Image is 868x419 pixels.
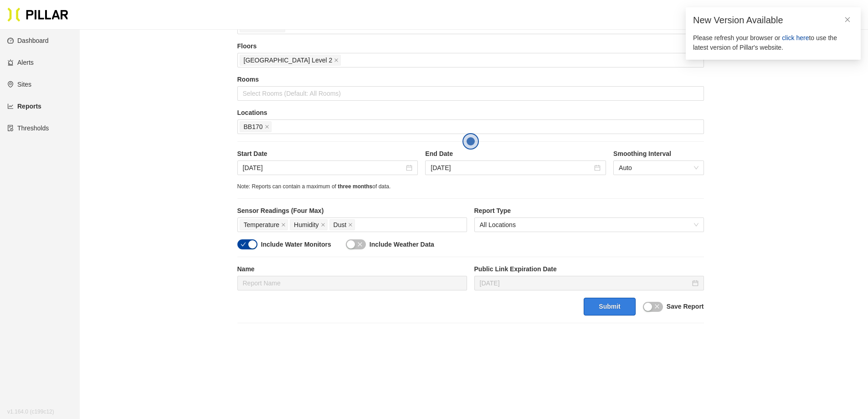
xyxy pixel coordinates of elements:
[237,182,704,191] div: Note: Reports can contain a maximum of of data.
[261,240,331,249] label: Include Water Monitors
[474,264,704,274] label: Public Link Expiration Date
[237,206,467,216] label: Sensor Readings (Four Max)
[782,34,809,41] span: click here
[265,124,269,130] span: close
[7,124,49,132] a: exceptionThresholds
[462,133,479,150] button: Open the dialog
[7,7,68,22] img: Pillar Technologies
[294,220,318,230] span: Humidity
[334,220,347,230] span: Dust
[237,75,704,84] label: Rooms
[7,81,31,88] a: environmentSites
[338,183,372,190] span: three months
[7,103,41,110] a: line-chartReports
[480,218,699,232] span: All Locations
[281,222,286,228] span: close
[693,33,853,52] p: Please refresh your browser or to use the latest version of Pillar's website.
[480,278,690,288] input: Oct 6, 2025
[357,242,363,247] span: close
[237,41,704,51] label: Floors
[7,59,34,66] a: alertAlerts
[237,108,704,118] label: Locations
[244,55,333,65] span: [GEOGRAPHIC_DATA] Level 2
[654,304,660,309] span: close
[348,222,353,228] span: close
[431,163,592,173] input: Sep 22, 2025
[7,37,49,44] a: dashboardDashboard
[243,163,405,173] input: Sep 15, 2025
[584,298,635,316] button: Submit
[370,240,434,249] label: Include Weather Data
[619,161,698,175] span: Auto
[474,206,704,216] label: Report Type
[244,220,280,230] span: Temperature
[241,242,246,247] span: check
[237,264,467,274] label: Name
[844,16,851,23] span: close
[237,276,467,290] input: Report Name
[321,222,325,228] span: close
[334,58,339,63] span: close
[237,149,418,159] label: Start Date
[667,302,704,311] label: Save Report
[613,149,704,159] label: Smoothing Interval
[244,122,263,132] span: BB170
[693,15,853,26] div: New Version Available
[425,149,606,159] label: End Date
